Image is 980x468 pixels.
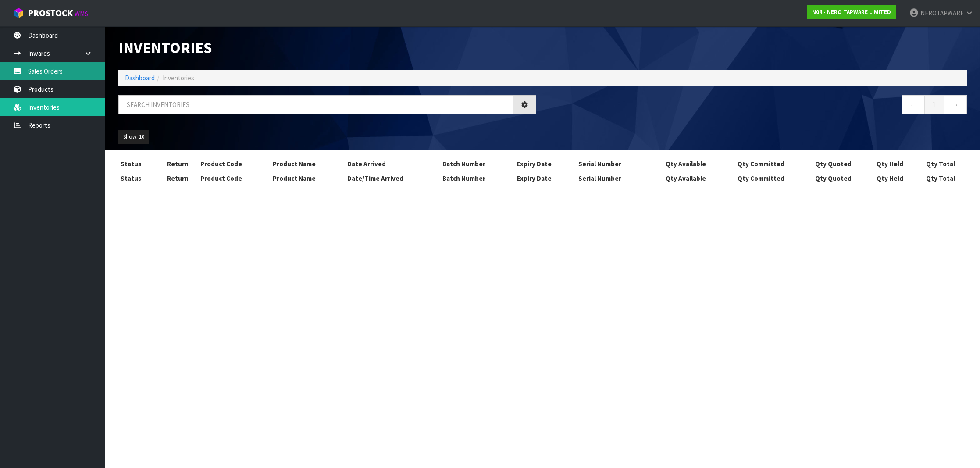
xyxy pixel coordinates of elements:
[650,171,720,185] th: Qty Available
[440,157,515,171] th: Batch Number
[163,74,194,82] span: Inventories
[345,171,440,185] th: Date/Time Arrived
[576,157,651,171] th: Serial Number
[118,130,149,144] button: Show: 10
[118,95,513,114] input: Search inventories
[28,7,73,19] span: ProStock
[866,157,915,171] th: Qty Held
[802,171,866,185] th: Qty Quoted
[924,95,944,114] a: 1
[118,171,158,185] th: Status
[549,95,967,117] nav: Page navigation
[271,171,345,185] th: Product Name
[721,171,802,185] th: Qty Committed
[515,171,576,185] th: Expiry Date
[802,157,866,171] th: Qty Quoted
[866,171,915,185] th: Qty Held
[920,9,964,17] span: NEROTAPWARE
[158,171,199,185] th: Return
[576,171,651,185] th: Serial Number
[650,157,720,171] th: Qty Available
[198,171,271,185] th: Product Code
[944,95,967,114] a: →
[125,74,155,82] a: Dashboard
[198,157,271,171] th: Product Code
[75,10,88,18] small: WMS
[721,157,802,171] th: Qty Committed
[440,171,515,185] th: Batch Number
[271,157,345,171] th: Product Name
[13,7,24,18] img: cube-alt.png
[345,157,440,171] th: Date Arrived
[515,157,576,171] th: Expiry Date
[812,8,891,16] strong: N04 - NERO TAPWARE LIMITED
[118,157,158,171] th: Status
[118,39,536,57] h1: Inventories
[902,95,925,114] a: ←
[914,157,967,171] th: Qty Total
[914,171,967,185] th: Qty Total
[158,157,199,171] th: Return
